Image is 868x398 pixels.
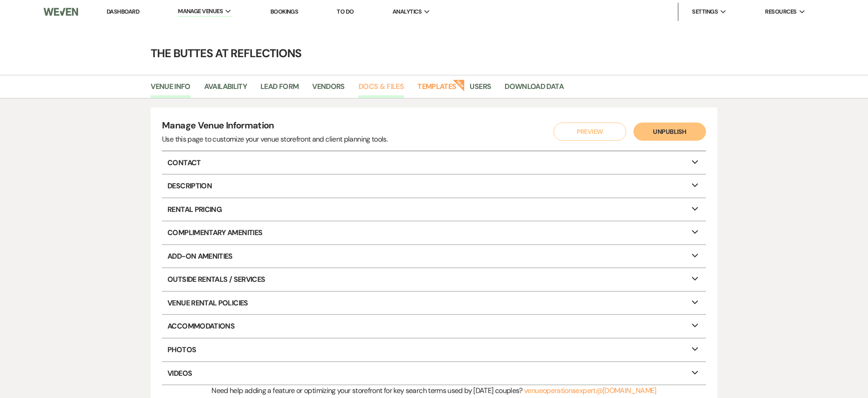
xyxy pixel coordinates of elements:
[162,134,387,145] div: Use this page to customize your venue storefront and client planning tools.
[151,81,191,98] a: Venue Info
[417,81,456,98] a: Templates
[633,123,706,141] button: Unpublish
[162,245,706,268] p: Add-On Amenities
[358,81,404,98] a: Docs & Files
[162,339,706,361] p: Photos
[692,7,718,16] span: Settings
[162,152,706,174] p: Contact
[162,268,706,291] p: Outside Rentals / Services
[107,8,139,15] a: Dashboard
[178,7,223,16] span: Manage Venues
[108,45,761,61] h4: The Buttes at Reflections
[392,7,422,16] span: Analytics
[44,2,78,21] img: Weven Logo
[551,123,624,141] a: Preview
[211,386,522,395] span: Need help adding a feature or optimizing your storefront for key search terms used by [DATE] coup...
[162,175,706,197] p: Description
[162,362,706,385] p: Videos
[524,386,657,395] a: venueoperationsexpert@[DOMAIN_NAME]
[162,292,706,314] p: Venue Rental Policies
[260,81,299,98] a: Lead Form
[204,81,247,98] a: Availability
[554,123,626,141] button: Preview
[470,81,491,98] a: Users
[453,79,466,91] strong: New
[162,119,387,134] h4: Manage Venue Information
[162,221,706,244] p: Complimentary Amenities
[270,8,299,15] a: Bookings
[765,7,796,16] span: Resources
[505,81,564,98] a: Download Data
[162,315,706,338] p: Accommodations
[337,8,353,15] a: To Do
[162,198,706,221] p: Rental Pricing
[312,81,345,98] a: Vendors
